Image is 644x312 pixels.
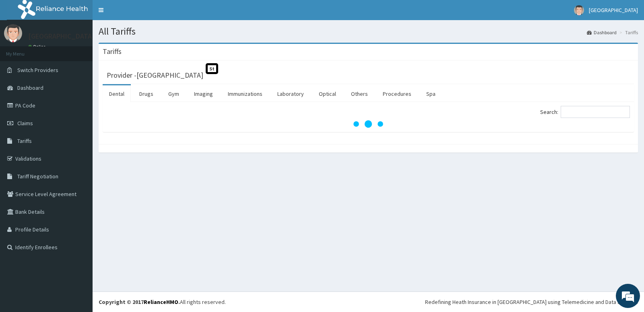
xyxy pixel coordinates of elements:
svg: audio-loading [352,108,384,140]
a: Gym [162,85,186,102]
span: Claims [17,120,33,127]
a: Procedures [376,85,418,102]
a: Drugs [133,85,160,102]
a: Spa [420,85,442,102]
h3: Provider - [GEOGRAPHIC_DATA] [107,72,203,79]
img: User Image [4,24,22,42]
a: RelianceHMO [144,298,178,306]
a: Imaging [188,85,219,102]
a: Immunizations [221,85,269,102]
input: Search: [561,106,630,118]
div: Redefining Heath Insurance in [GEOGRAPHIC_DATA] using Telemedicine and Data Science! [425,298,638,306]
li: Tariffs [617,29,638,36]
p: [GEOGRAPHIC_DATA] [28,33,95,40]
span: Tariffs [17,137,32,145]
a: Dental [103,85,131,102]
h3: Tariffs [103,48,122,55]
h1: All Tariffs [99,26,638,37]
a: Optical [312,85,343,102]
span: [GEOGRAPHIC_DATA] [589,6,638,14]
span: St [206,63,218,74]
span: Dashboard [17,84,43,91]
a: Laboratory [271,85,310,102]
a: Others [345,85,374,102]
label: Search: [540,106,630,118]
a: Dashboard [587,29,617,36]
span: Switch Providers [17,66,58,74]
strong: Copyright © 2017 . [99,298,180,306]
a: Online [28,44,47,50]
footer: All rights reserved. [93,291,644,312]
span: Tariff Negotiation [17,173,58,180]
img: User Image [574,5,584,15]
